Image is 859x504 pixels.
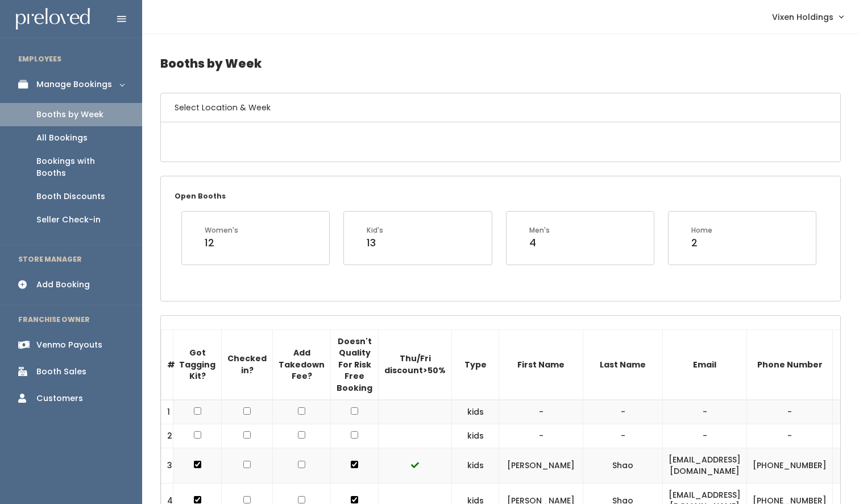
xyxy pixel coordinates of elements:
[36,109,103,121] div: Booths by Week
[747,448,833,483] td: [PHONE_NUMBER]
[691,225,712,236] div: Home
[772,11,833,23] span: Vixen Holdings
[205,236,238,250] div: 12
[663,400,747,424] td: -
[161,448,173,483] td: 3
[161,400,173,424] td: 1
[499,329,583,400] th: First Name
[747,329,833,400] th: Phone Number
[160,48,841,79] h4: Booths by Week
[529,236,550,250] div: 4
[16,8,90,30] img: preloved logo
[36,339,102,351] div: Venmo Payouts
[367,225,383,236] div: Kid's
[663,424,747,448] td: -
[663,448,747,483] td: [EMAIL_ADDRESS][DOMAIN_NAME]
[205,225,238,236] div: Women's
[529,225,550,236] div: Men's
[691,236,712,250] div: 2
[583,400,663,424] td: -
[499,424,583,448] td: -
[36,279,90,291] div: Add Booking
[499,400,583,424] td: -
[452,424,499,448] td: kids
[36,191,105,203] div: Booth Discounts
[583,329,663,400] th: Last Name
[747,400,833,424] td: -
[367,236,383,250] div: 13
[452,400,499,424] td: kids
[175,191,226,201] small: Open Booths
[36,79,112,90] div: Manage Bookings
[331,329,379,400] th: Doesn't Quality For Risk Free Booking
[173,329,222,400] th: Got Tagging Kit?
[161,329,173,400] th: #
[499,448,583,483] td: [PERSON_NAME]
[36,132,88,144] div: All Bookings
[36,155,124,179] div: Bookings with Booths
[379,329,452,400] th: Thu/Fri discount>50%
[452,329,499,400] th: Type
[583,448,663,483] td: Shao
[161,93,840,122] h6: Select Location & Week
[36,393,83,404] div: Customers
[36,214,101,226] div: Seller Check-in
[36,366,86,378] div: Booth Sales
[761,5,854,29] a: Vixen Holdings
[273,329,331,400] th: Add Takedown Fee?
[161,424,173,448] td: 2
[583,424,663,448] td: -
[747,424,833,448] td: -
[663,329,747,400] th: Email
[452,448,499,483] td: kids
[222,329,273,400] th: Checked in?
